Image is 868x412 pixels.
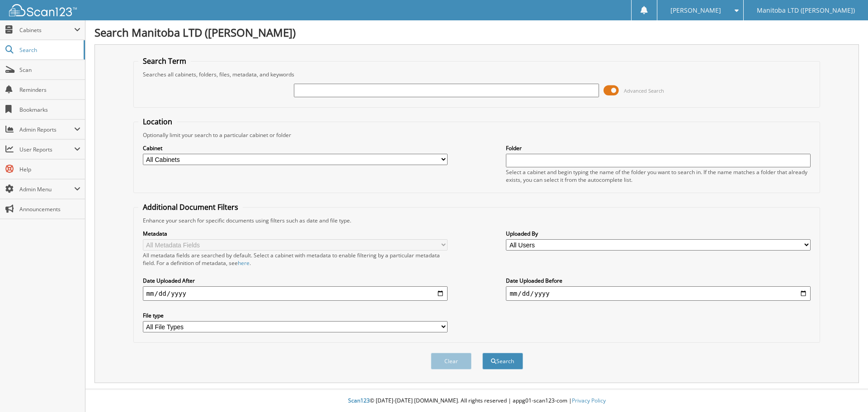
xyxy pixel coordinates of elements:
[19,86,80,94] span: Reminders
[138,217,816,224] div: Enhance your search for specific documents using filters such as date and file type.
[348,397,370,404] span: Scan123
[624,87,664,94] span: Advanced Search
[506,286,811,301] input: end
[138,202,243,212] legend: Additional Document Filters
[19,106,80,114] span: Bookmarks
[94,25,859,40] h1: Search Manitoba LTD ([PERSON_NAME])
[482,353,523,369] button: Search
[19,146,74,153] span: User Reports
[143,251,448,267] div: All metadata fields are searched by default. Select a cabinet with metadata to enable filtering b...
[143,286,448,301] input: start
[506,230,811,237] label: Uploaded By
[19,126,74,133] span: Admin Reports
[143,144,448,152] label: Cabinet
[506,144,811,152] label: Folder
[19,46,79,54] span: Search
[143,312,448,319] label: File type
[9,4,77,16] img: scan123-logo-white.svg
[572,397,606,404] a: Privacy Policy
[138,117,177,127] legend: Location
[138,71,816,78] div: Searches all cabinets, folders, files, metadata, and keywords
[238,259,250,267] a: here
[138,56,191,66] legend: Search Term
[757,8,855,13] span: Manitoba LTD ([PERSON_NAME])
[670,8,721,13] span: [PERSON_NAME]
[506,277,811,284] label: Date Uploaded Before
[138,131,816,139] div: Optionally limit your search to a particular cabinet or folder
[19,185,74,193] span: Admin Menu
[431,353,472,369] button: Clear
[19,66,80,74] span: Scan
[143,230,448,237] label: Metadata
[19,26,74,34] span: Cabinets
[506,168,811,184] div: Select a cabinet and begin typing the name of the folder you want to search in. If the name match...
[19,205,80,213] span: Announcements
[823,369,868,412] iframe: Chat Widget
[143,277,448,284] label: Date Uploaded After
[19,166,80,173] span: Help
[85,390,868,412] div: © [DATE]-[DATE] [DOMAIN_NAME]. All rights reserved | appg01-scan123-com |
